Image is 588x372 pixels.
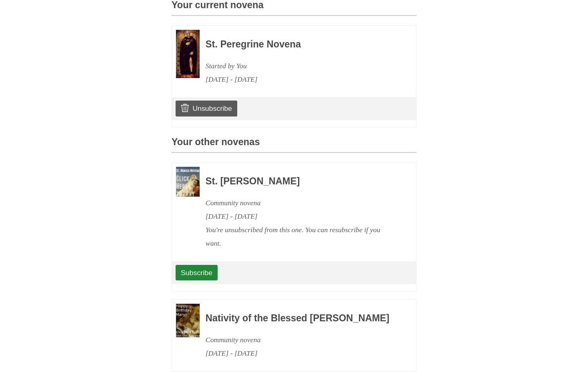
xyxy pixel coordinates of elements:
img: Novena image [176,167,200,197]
div: [DATE] - [DATE] [205,347,394,360]
h3: St. Peregrine Novena [205,39,394,50]
h3: Your other novenas [171,137,416,153]
div: Started by You [205,59,394,73]
div: Community novena [205,333,394,347]
div: You're unsubscribed from this one. You can resubscribe if you want. [205,223,394,250]
div: [DATE] - [DATE] [205,73,394,86]
img: Novena image [176,304,200,337]
div: Community novena [205,196,394,210]
div: [DATE] - [DATE] [205,210,394,223]
img: Novena image [176,30,200,78]
a: Unsubscribe [176,101,237,116]
h3: St. [PERSON_NAME] [205,176,394,187]
a: Subscribe [176,265,218,280]
h3: Nativity of the Blessed [PERSON_NAME] [205,313,394,324]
